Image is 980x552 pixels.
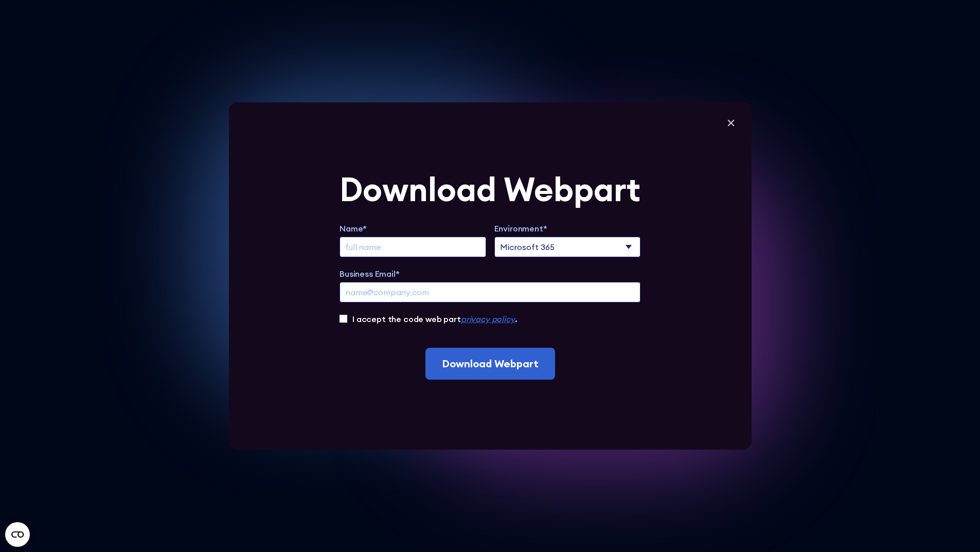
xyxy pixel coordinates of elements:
[340,222,486,235] label: Name*
[494,222,641,235] label: Environment*
[340,282,640,302] input: name@company.com
[795,433,980,552] iframe: Chat Widget
[461,314,515,324] a: privacy policy
[340,237,486,257] input: full name
[425,348,555,380] input: Download Webpart
[340,173,640,206] div: Download Webpart
[352,313,517,325] label: I accept the code web part .
[340,268,640,280] label: Business Email*
[5,522,30,547] button: Open CMP widget
[340,173,640,380] form: Extend Trial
